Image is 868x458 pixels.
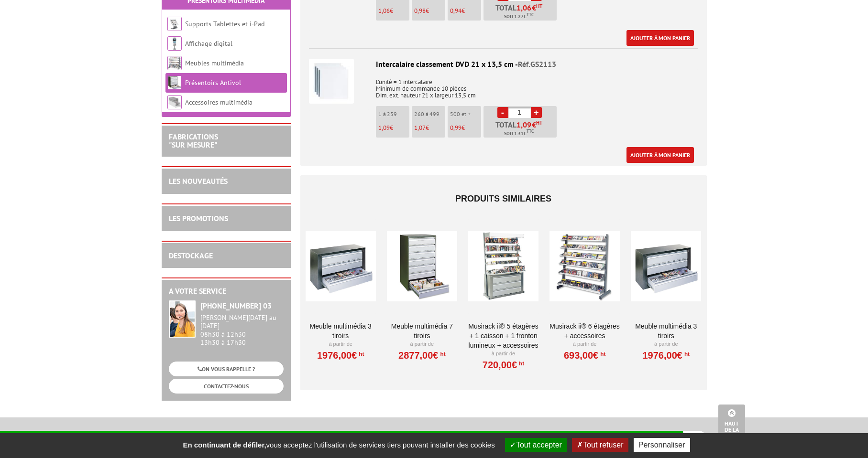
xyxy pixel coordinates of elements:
a: FABRICATIONS"Sur Mesure" [169,132,218,150]
span: € [516,4,542,11]
p: Total [486,4,557,21]
p: € [450,8,481,14]
img: Affichage digital [167,36,182,51]
a: 720,00€HT [483,362,524,368]
h2: A votre service [169,287,284,296]
a: + [531,107,542,118]
img: Intercalaire classement DVD 21 x 13,5 cm [309,59,354,104]
strong: [PHONE_NUMBER] 03 [200,301,272,310]
span: 0,94 [450,7,461,15]
p: 260 à 499 [414,111,445,117]
span: Soit € [504,13,534,21]
a: Accessoires multimédia [185,98,253,107]
a: Meuble multimédia 7 tiroirs [387,321,457,341]
p: À partir de [468,350,538,358]
span: € [516,121,542,128]
sup: HT [682,351,690,357]
a: Affichage digital [185,39,232,48]
button: Tout refuser [572,438,628,452]
a: Haut de la page [718,405,745,444]
sup: HT [357,351,364,357]
a: 2877,00€HT [398,352,446,358]
input: OK [673,431,707,447]
p: 500 et + [450,111,481,117]
p: L'unité = 1 intercalaire Minimum de commande 10 pièces Dim. ext. hauteur 21 x largeur 13,5 cm [309,72,698,99]
sup: HT [598,351,605,357]
p: Total [486,121,557,138]
p: À partir de [306,341,376,348]
a: CONTACTEZ-NOUS [169,379,284,394]
a: Musirack II® 6 étagères + accessoires [549,321,620,341]
sup: TTC [527,128,534,134]
img: Accessoires multimédia [167,95,182,109]
a: Supports Tablettes et i-Pad [185,20,264,28]
a: Musirack II® 5 étagères + 1 caisson + 1 fronton lumineux + accessoires [468,321,538,350]
span: 1.27 [514,13,524,21]
a: DESTOCKAGE [169,251,213,260]
a: LES PROMOTIONS [169,213,228,223]
p: € [378,8,409,14]
span: 0,98 [414,7,426,15]
a: 693,00€HT [564,352,605,358]
sup: HT [536,119,542,126]
a: Présentoirs Antivol [185,78,241,87]
a: 1976,00€HT [317,352,364,358]
a: LES NOUVEAUTÉS [169,176,228,186]
div: 08h30 à 12h30 13h30 à 17h30 [200,314,284,347]
div: Intercalaire classement DVD 21 x 13,5 cm - [309,59,698,70]
img: Présentoirs Antivol [167,75,182,90]
span: 1,09 [378,124,390,132]
a: Ajouter à mon panier [626,147,694,163]
a: - [497,107,508,118]
div: [PERSON_NAME][DATE] au [DATE] [200,314,284,330]
a: Meuble multimédia 3 tiroirs [631,321,701,341]
span: 1,06 [378,7,390,15]
p: À partir de [631,341,701,348]
img: widget-service.jpg [169,300,196,338]
a: Meuble multimédia 3 tiroirs [306,321,376,341]
img: Supports Tablettes et i-Pad [167,17,182,31]
p: € [378,125,409,131]
button: Personnaliser (fenêtre modale) [634,438,690,452]
p: € [414,125,445,131]
span: 1,09 [516,121,532,128]
p: € [450,125,481,131]
strong: En continuant de défiler, [183,441,266,449]
a: 1976,00€HT [642,352,690,358]
sup: HT [536,3,542,10]
span: 0,99 [450,124,461,132]
span: Produits similaires [455,194,551,203]
img: Meubles multimédia [167,56,182,70]
span: 1,07 [414,124,426,132]
a: ON VOUS RAPPELLE ? [169,362,284,376]
span: 1.31 [514,130,524,138]
p: À partir de [387,341,457,348]
sup: HT [438,351,445,357]
a: Ajouter à mon panier [626,30,694,46]
button: Tout accepter [505,438,567,452]
sup: HT [517,360,524,367]
span: Soit € [504,130,534,138]
p: À partir de [549,341,620,348]
p: € [414,8,445,14]
sup: TTC [527,12,534,17]
a: Meubles multimédia [185,59,244,67]
span: vous acceptez l'utilisation de services tiers pouvant installer des cookies [178,441,499,449]
span: Réf.GS2113 [518,59,556,69]
p: 1 à 259 [378,111,409,117]
span: 1,06 [516,4,532,11]
input: Votre email [301,428,473,444]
